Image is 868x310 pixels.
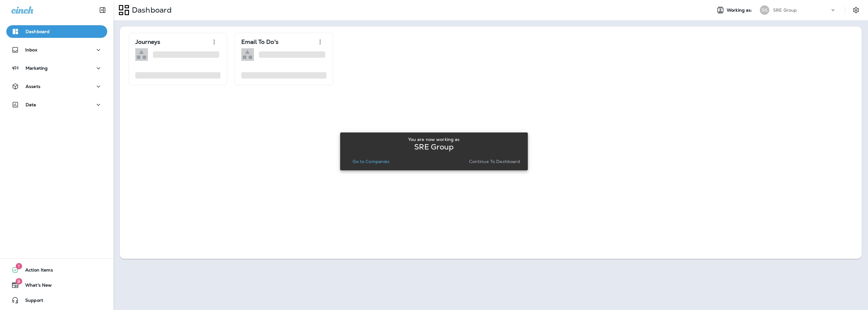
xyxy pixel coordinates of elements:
button: Inbox [6,44,107,56]
p: SRE Group [773,8,797,13]
button: Data [6,98,107,111]
p: Dashboard [129,5,172,15]
p: Continue to Dashboard [469,159,520,164]
span: Action Items [19,267,53,275]
span: 1 [16,263,22,269]
button: Collapse Sidebar [94,4,111,16]
button: 1Action Items [6,264,107,276]
p: Email To Do's [241,39,279,45]
span: Support [19,298,43,305]
button: Support [6,294,107,307]
button: 8What's New [6,279,107,291]
p: Journeys [135,39,160,45]
p: You are now working as [408,137,460,142]
p: Assets [26,84,40,89]
div: SG [760,5,769,15]
button: Go to Companies [350,157,392,166]
p: SRE Group [414,144,454,149]
span: What's New [19,283,52,290]
button: Marketing [6,62,107,74]
p: Marketing [26,66,48,71]
p: Dashboard [26,29,50,34]
button: Assets [6,80,107,93]
span: Working as: [727,8,754,13]
p: Data [26,102,36,107]
button: Settings [850,4,862,16]
p: Inbox [25,47,37,52]
button: Continue to Dashboard [466,157,523,166]
button: Dashboard [6,25,107,38]
span: 8 [15,278,22,284]
p: Go to Companies [353,159,390,164]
